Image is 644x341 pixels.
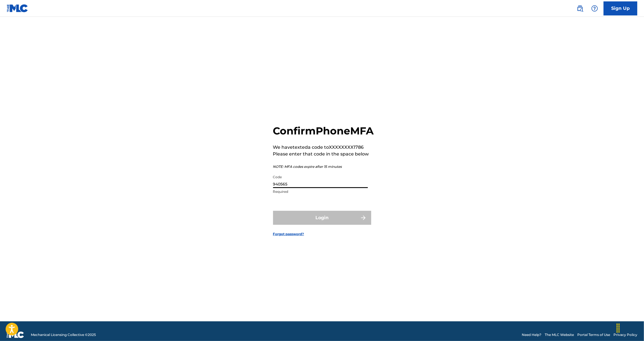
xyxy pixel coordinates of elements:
[522,332,541,337] a: Need Help?
[604,1,637,15] a: Sign Up
[273,232,304,237] a: Forgot password?
[7,4,28,12] img: MLC Logo
[616,314,644,341] iframe: Chat Widget
[273,189,368,194] p: Required
[574,3,586,14] a: Public Search
[577,332,610,337] a: Portal Terms of Use
[545,332,574,337] a: The MLC Website
[273,151,374,157] p: Please enter that code in the space below
[613,332,637,337] a: Privacy Policy
[273,144,374,151] p: We have texted a code to XXXXXXXX1786
[614,320,623,337] div: Drag
[589,3,600,14] div: Help
[577,5,583,12] img: search
[591,5,598,12] img: help
[31,332,96,337] span: Mechanical Licensing Collective © 2025
[273,164,374,169] p: NOTE: MFA codes expire after 15 minutes
[273,125,374,137] h2: Confirm Phone MFA
[7,331,24,338] img: logo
